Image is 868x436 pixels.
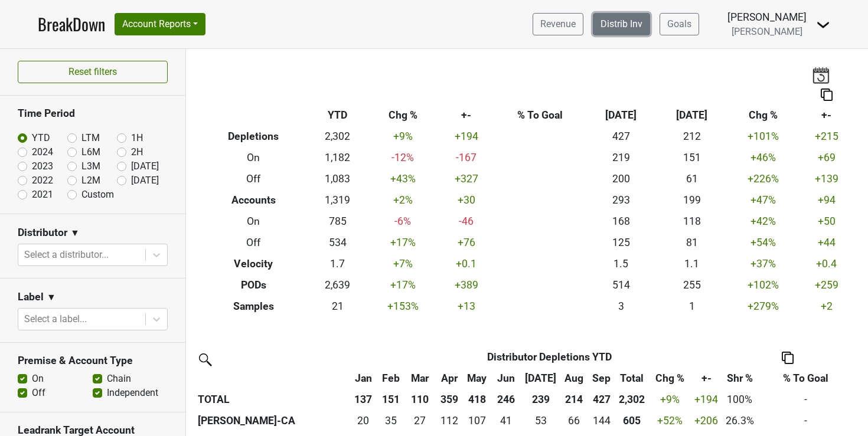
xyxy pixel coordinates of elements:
th: 359 [435,389,463,410]
td: -12 % [367,147,438,169]
label: L3M [81,159,100,173]
td: 534 [308,232,367,253]
label: 2021 [32,188,53,202]
label: 2024 [32,145,53,159]
th: 418 [463,389,491,410]
th: Chg % [727,105,798,126]
h3: Time Period [18,107,168,120]
td: +30 [438,190,494,211]
th: Feb: activate to sort column ascending [377,368,405,389]
td: 255 [657,274,727,296]
img: Dropdown Menu [816,18,830,32]
th: On [200,211,308,232]
label: 2022 [32,173,53,188]
th: +- [798,105,854,126]
th: May: activate to sort column ascending [463,368,491,389]
td: - [758,410,853,431]
td: +139 [798,169,854,190]
td: 111.83 [435,410,463,431]
th: % To Goal: activate to sort column ascending [758,368,853,389]
td: 52.99 [521,410,560,431]
th: Jul: activate to sort column ascending [521,368,560,389]
th: Off [200,169,308,190]
td: +153 % [367,296,438,317]
div: [PERSON_NAME] [727,9,807,25]
td: 81 [657,232,727,253]
th: Apr: activate to sort column ascending [435,368,463,389]
td: 1.5 [586,253,657,274]
th: [DATE] [657,105,727,126]
td: -46 [438,211,494,232]
th: Total: activate to sort column ascending [615,368,648,389]
td: +9 % [367,126,438,147]
td: +194 [438,126,494,147]
img: filter [195,349,214,368]
div: 144 [590,413,612,428]
div: 53 [524,413,557,428]
td: +47 % [727,190,798,211]
span: +194 [694,394,718,405]
th: 2,302 [615,389,648,410]
img: Copy to clipboard [782,352,794,364]
td: +101 % [727,126,798,147]
th: Mar: activate to sort column ascending [404,368,435,389]
a: BreakDown [38,12,105,37]
button: Reset filters [18,61,168,83]
td: +69 [798,147,854,169]
td: +76 [438,232,494,253]
td: +46 % [727,147,798,169]
td: +327 [438,169,494,190]
div: 112 [438,413,460,428]
td: 514 [586,274,657,296]
th: YTD [308,105,367,126]
td: +279 % [727,296,798,317]
td: - [758,389,853,410]
td: +2 % [367,190,438,211]
label: Custom [81,188,114,202]
td: +0.4 [798,253,854,274]
td: 21 [308,296,367,317]
th: PODs [200,274,308,296]
td: 106.74 [463,410,491,431]
td: +215 [798,126,854,147]
td: +389 [438,274,494,296]
div: 35 [380,413,402,428]
h3: Distributor [18,227,67,239]
th: % To Goal [495,105,586,126]
label: Chain [107,372,131,386]
th: 239 [521,389,560,410]
th: Depletions [200,126,308,147]
th: Jan: activate to sort column ascending [350,368,377,389]
span: +9% [660,394,680,405]
td: +37 % [727,253,798,274]
td: 1 [657,296,727,317]
label: Off [32,386,45,400]
th: +- [438,105,494,126]
td: 20.25 [350,410,377,431]
img: last_updated_date [812,67,830,83]
th: Distributor Depletions YTD [377,346,722,368]
td: 199 [657,190,727,211]
td: 118 [657,211,727,232]
label: L6M [81,145,100,159]
span: ▼ [70,226,80,240]
th: 427 [588,389,615,410]
td: 26.67 [404,410,435,431]
td: 168 [586,211,657,232]
th: Shr %: activate to sort column ascending [722,368,758,389]
th: On [200,147,308,169]
td: 1.7 [308,253,367,274]
td: +42 % [727,211,798,232]
th: [DATE] [586,105,657,126]
td: 35.24 [377,410,405,431]
div: 66 [563,413,585,428]
td: -167 [438,147,494,169]
td: 200 [586,169,657,190]
td: 1,083 [308,169,367,190]
th: 151 [377,389,405,410]
th: 137 [350,389,377,410]
td: +226 % [727,169,798,190]
th: 214 [560,389,588,410]
th: Chg %: activate to sort column ascending [648,368,691,389]
td: +43 % [367,169,438,190]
